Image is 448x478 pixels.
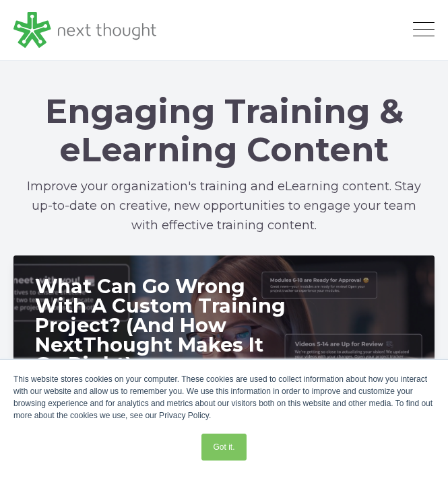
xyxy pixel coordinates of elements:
button: Open Mobile Menu [413,22,435,38]
img: LG - NextThought Logo [13,12,156,48]
div: This website stores cookies on your computer. These cookies are used to collect information about... [13,373,435,422]
h2: What Can Go Wrong With A Custom Training Project? (And How NextThought Makes It Go Right) [35,277,287,374]
a: Got it. [201,434,246,461]
h1: Engaging Training & eLearning Content [22,92,426,169]
p: Improve your organization's training and eLearning content. Stay up-to-date on creative, new oppo... [22,177,426,236]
